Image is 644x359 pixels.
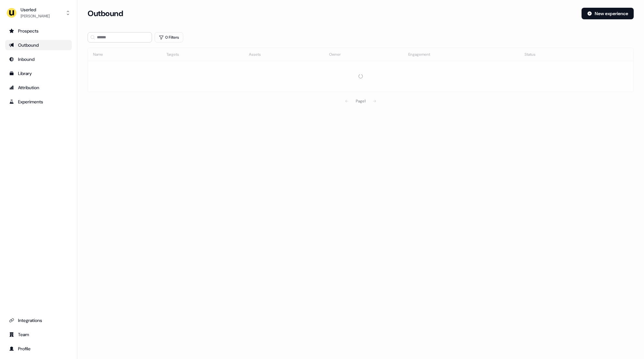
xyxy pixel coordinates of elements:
div: Inbound [9,56,68,62]
h3: Outbound [88,9,123,18]
div: Userled [21,6,50,13]
div: [PERSON_NAME] [21,13,50,19]
div: Team [9,331,68,338]
a: Go to attribution [5,82,72,93]
a: Go to outbound experience [5,40,72,50]
button: 0 Filters [155,32,183,43]
div: Outbound [9,42,68,48]
button: New experience [582,8,634,19]
a: Go to prospects [5,26,72,36]
a: Go to templates [5,68,72,79]
a: Go to Inbound [5,54,72,64]
div: Experiments [9,99,68,105]
div: Attribution [9,84,68,91]
a: Go to team [5,329,72,340]
div: Prospects [9,28,68,34]
div: Integrations [9,317,68,324]
a: Go to integrations [5,315,72,326]
div: Profile [9,345,68,352]
a: Go to profile [5,344,72,354]
div: Library [9,70,68,77]
button: Userled[PERSON_NAME] [5,5,72,21]
a: Go to experiments [5,97,72,107]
